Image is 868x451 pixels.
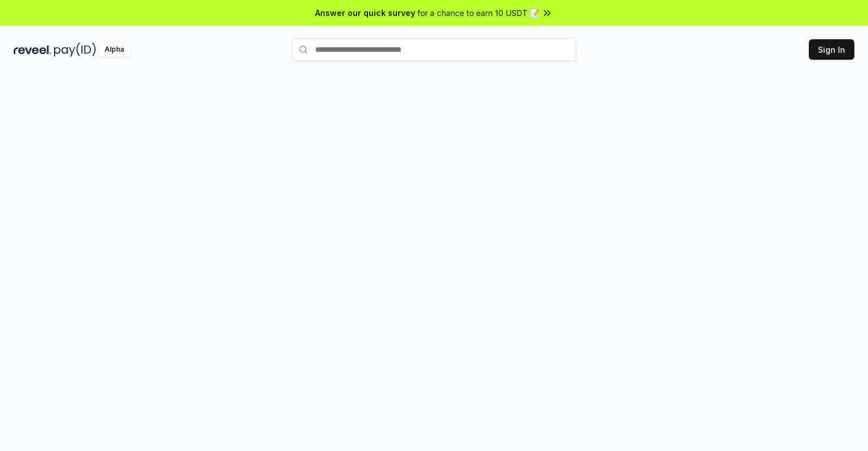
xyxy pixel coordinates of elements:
[14,43,52,57] img: reveel_dark
[98,43,130,57] div: Alpha
[809,39,854,60] button: Sign In
[418,7,539,19] span: for a chance to earn 10 USDT 📝
[54,43,96,57] img: pay_id
[315,7,415,19] span: Answer our quick survey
